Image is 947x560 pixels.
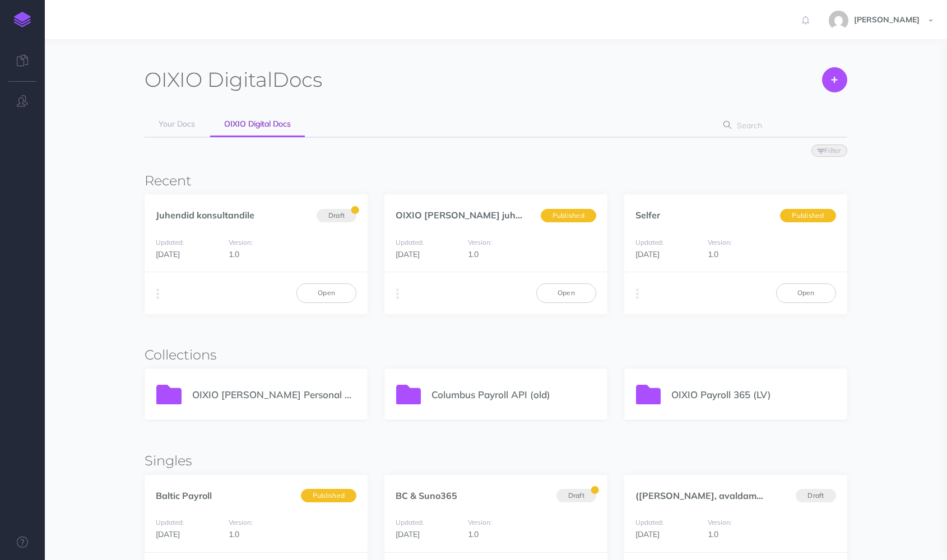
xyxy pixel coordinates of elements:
span: 1.0 [229,249,239,259]
img: 31ca6b76c58a41dfc3662d81e4fc32f0.jpg [829,11,848,30]
span: Your Docs [159,119,195,129]
a: Baltic Payroll [156,490,212,501]
img: icon-folder.svg [396,385,421,404]
img: icon-folder.svg [156,385,182,404]
a: Juhendid konsultandile [156,209,254,221]
span: 1.0 [229,529,239,539]
a: BC & Suno365 [396,490,457,501]
i: More actions [156,286,159,302]
span: 1.0 [708,249,718,259]
a: OIXIO [PERSON_NAME] juhend [396,209,532,221]
span: [DATE] [156,529,180,539]
span: [DATE] [635,249,660,259]
small: Updated: [396,238,424,246]
small: Updated: [156,518,184,526]
a: Your Docs [145,112,209,137]
span: 1.0 [468,529,479,539]
small: Version: [708,518,732,526]
small: Version: [708,238,732,246]
a: Open [536,283,596,302]
small: Version: [229,518,253,526]
a: OIXIO Digital Docs [210,112,305,137]
small: Version: [468,238,492,246]
h3: Recent [145,174,847,188]
h1: Docs [145,67,322,92]
a: Selfer [635,209,660,221]
h3: Singles [145,454,847,468]
h3: Collections [145,348,847,362]
span: [DATE] [396,249,420,259]
i: More actions [636,286,639,302]
button: Filter [811,144,847,157]
span: [PERSON_NAME] [848,15,925,25]
small: Version: [468,518,492,526]
input: Search [734,115,829,136]
i: More actions [396,286,399,302]
img: logo-mark.svg [14,12,31,27]
a: Open [776,283,836,302]
span: OIXIO Digital Docs [224,119,291,129]
p: Columbus Payroll API (old) [431,387,596,402]
span: [DATE] [396,529,420,539]
small: Updated: [396,518,424,526]
a: Open [296,283,356,302]
p: OIXIO [PERSON_NAME] Personal 365 [192,387,356,402]
span: 1.0 [708,529,718,539]
span: [DATE] [635,529,660,539]
small: Version: [229,238,253,246]
small: Updated: [635,238,663,246]
small: Updated: [635,518,663,526]
span: 1.0 [468,249,479,259]
small: Updated: [156,238,184,246]
span: [DATE] [156,249,180,259]
img: icon-folder.svg [636,385,661,404]
a: ([PERSON_NAME], avaldamata... [635,490,778,501]
span: OIXIO Digital [145,67,272,92]
p: OIXIO Payroll 365 (LV) [671,387,835,402]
